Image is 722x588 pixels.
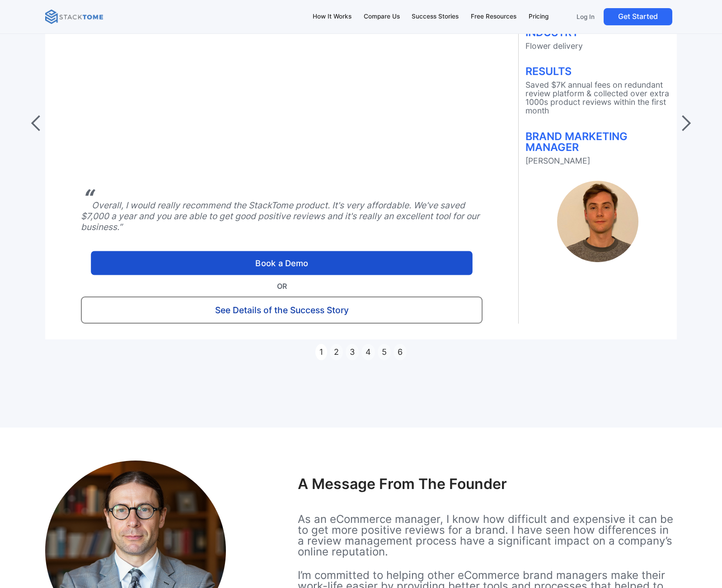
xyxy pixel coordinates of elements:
[524,7,553,26] a: Pricing
[412,12,459,22] div: Success Stories
[91,251,473,275] a: Book a Demo
[525,156,670,165] p: [PERSON_NAME]
[81,296,483,324] a: See Details of the Success Story
[577,13,595,21] p: Log In
[359,7,404,26] a: Compare Us
[604,8,672,25] a: Get Started
[81,184,92,215] strong: “
[525,27,670,38] h1: INDUSTRY
[525,80,670,115] p: Saved $7K annual fees on redundant review platform & collected over extra 1000s product reviews w...
[467,7,521,26] a: Free Resources
[408,7,463,26] a: Success Stories
[361,344,375,360] div: Show slide 4 of 6
[525,66,670,77] h1: RESULTS
[394,344,407,360] div: Show slide 6 of 6
[81,280,483,292] p: OR
[298,514,677,557] p: As an eCommerce manager, I know how difficult and expensive it can be to get more positive review...
[330,344,343,360] div: Show slide 2 of 6
[525,131,670,153] h1: BRAND MARKETING MANAGER
[346,344,359,360] div: Show slide 3 of 6
[364,12,400,22] div: Compare Us
[315,344,327,360] div: Show slide 1 of 6
[308,7,356,26] a: How It Works
[298,475,677,508] h2: A Message From The Founder
[529,12,549,22] div: Pricing
[313,12,352,22] div: How It Works
[81,196,483,232] p: Overall, I would really recommend the StackTome product. It's very affordable. We've saved $7,000...
[571,8,600,25] a: Log In
[378,344,391,360] div: Show slide 5 of 6
[471,12,516,22] div: Free Resources
[525,42,670,50] p: Flower delivery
